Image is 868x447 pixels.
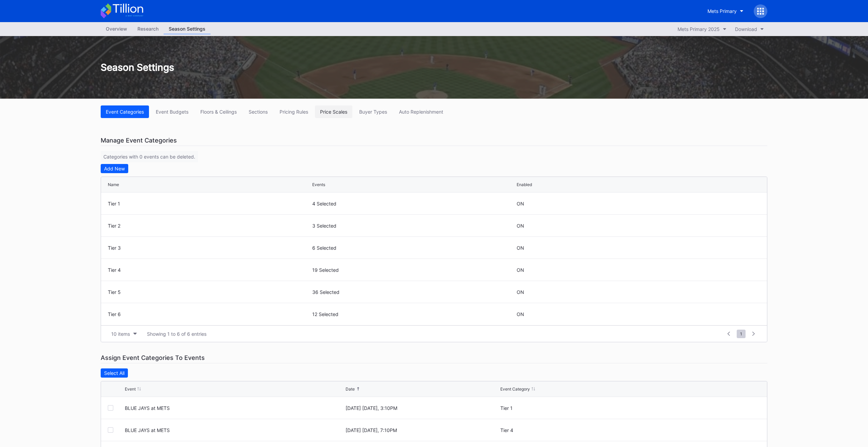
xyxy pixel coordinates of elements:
[312,311,515,317] div: 12 Selected
[346,427,499,433] div: [DATE] [DATE], 7:10PM
[101,105,149,118] button: Event Categories
[517,201,524,206] div: ON
[517,289,524,295] div: ON
[108,311,311,317] div: Tier 6
[517,245,524,251] div: ON
[732,24,767,34] button: Download
[399,109,443,115] div: Auto Replenishment
[312,223,515,229] div: 3 Selected
[108,223,311,229] div: Tier 2
[101,164,128,173] button: Add New
[312,289,515,295] div: 36 Selected
[147,331,206,337] div: Showing 1 to 6 of 6 entries
[104,370,124,376] div: Select All
[125,405,344,411] div: BLUE JAYS at METS
[104,166,125,171] div: Add New
[108,267,311,273] div: Tier 4
[108,182,119,187] div: Name
[164,24,211,34] a: Season Settings
[106,109,144,115] div: Event Categories
[674,24,730,34] button: Mets Primary 2025
[312,201,515,206] div: 4 Selected
[312,245,515,251] div: 6 Selected
[195,105,242,118] button: Floors & Ceilings
[702,5,749,17] button: Mets Primary
[346,386,355,392] div: Date
[132,24,164,34] a: Research
[346,405,499,411] div: [DATE] [DATE], 3:10PM
[707,8,737,14] div: Mets Primary
[101,135,767,146] div: Manage Event Categories
[151,105,194,118] button: Event Budgets
[312,267,515,273] div: 19 Selected
[101,151,198,162] div: Categories with 0 events can be deleted.
[500,386,530,392] div: Event Category
[125,386,136,392] div: Event
[735,26,757,32] div: Download
[500,405,719,411] div: Tier 1
[200,109,237,115] div: Floors & Ceilings
[517,182,532,187] div: Enabled
[101,352,767,363] div: Assign Event Categories To Events
[108,245,311,251] div: Tier 3
[354,105,392,118] button: Buyer Types
[320,109,347,115] div: Price Scales
[108,329,140,338] button: 10 items
[111,331,130,337] div: 10 items
[280,109,308,115] div: Pricing Rules
[500,427,719,433] div: Tier 4
[244,105,273,118] button: Sections
[737,330,746,338] span: 1
[101,368,128,378] button: Select All
[315,105,352,118] button: Price Scales
[312,182,325,187] div: Events
[517,267,524,273] div: ON
[274,105,313,118] button: Pricing Rules
[394,105,448,118] button: Auto Replenishment
[156,109,188,115] div: Event Budgets
[517,311,524,317] div: ON
[359,109,387,115] div: Buyer Types
[517,223,524,229] div: ON
[678,26,720,32] div: Mets Primary 2025
[101,24,132,34] a: Overview
[108,201,311,206] div: Tier 1
[249,109,268,115] div: Sections
[125,427,344,433] div: BLUE JAYS at METS
[108,289,311,295] div: Tier 5
[94,62,774,73] div: Season Settings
